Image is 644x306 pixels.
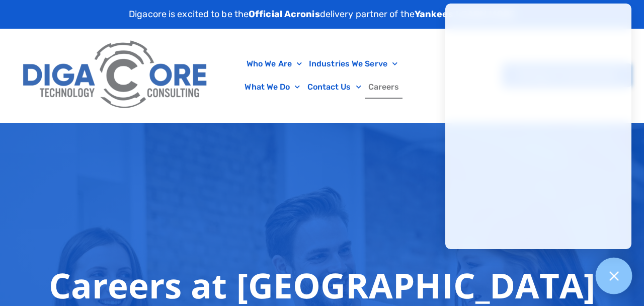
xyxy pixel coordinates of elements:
strong: Official Acronis [249,9,320,20]
img: Digacore Logo [18,34,214,117]
a: Industries We Serve [305,52,401,75]
a: What We Do [241,75,303,99]
a: Contact Us [304,75,365,99]
h1: Careers at [GEOGRAPHIC_DATA] [49,265,596,305]
nav: Menu [219,52,425,99]
iframe: Chatgenie Messenger [445,4,631,249]
strong: Yankees [415,9,453,20]
a: Careers [365,75,403,99]
p: Digacore is excited to be the delivery partner of the . [129,8,515,21]
a: Who We Are [243,52,305,75]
